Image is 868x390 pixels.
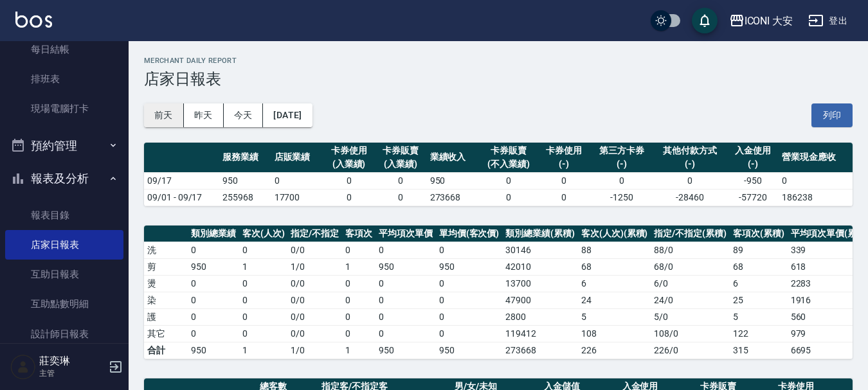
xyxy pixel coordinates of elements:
td: 88 [578,242,651,258]
img: Person [10,354,36,380]
button: 列印 [811,103,853,127]
td: 染 [144,292,188,308]
button: 昨天 [184,103,224,127]
td: 950 [188,342,239,359]
td: 1 [342,342,375,359]
td: 0 [375,308,436,325]
td: 燙 [144,275,188,292]
td: 5 / 0 [651,308,730,325]
th: 店販業績 [271,143,323,173]
td: 洗 [144,242,188,258]
th: 營業現金應收 [779,143,853,173]
td: 273668 [502,342,578,359]
td: 0 / 0 [287,325,342,342]
td: 1/0 [287,342,342,359]
td: 0 / 0 [287,242,342,258]
td: 1 [239,342,288,359]
a: 設計師日報表 [5,319,123,349]
td: 68 / 0 [651,258,730,275]
td: 226 [578,342,651,359]
td: 09/01 - 09/17 [144,189,219,206]
div: (不入業績) [482,157,535,171]
td: 1 [239,258,288,275]
td: 25 [730,292,788,308]
td: 0 [323,189,375,206]
a: 報表目錄 [5,200,123,230]
td: 950 [436,342,503,359]
td: 1 / 0 [287,258,342,275]
td: 0 / 0 [287,275,342,292]
td: 0 [239,292,288,308]
button: 前天 [144,103,184,127]
td: 226/0 [651,342,730,359]
p: 主管 [39,368,105,379]
td: 950 [375,342,436,359]
div: (-) [541,157,587,171]
td: 0 [375,189,427,206]
td: 0 / 0 [287,292,342,308]
th: 類別總業績 [188,226,239,242]
h3: 店家日報表 [144,70,853,88]
a: 現場電腦打卡 [5,94,123,123]
td: 950 [219,172,271,189]
td: 6 [578,275,651,292]
div: (-) [730,157,775,171]
td: 255968 [219,189,271,206]
th: 客項次(累積) [730,226,788,242]
td: -1250 [590,189,653,206]
td: -950 [727,172,779,189]
button: save [692,8,718,33]
div: 卡券使用 [326,144,372,157]
td: 2800 [502,308,578,325]
td: 1 [342,258,375,275]
td: 88 / 0 [651,242,730,258]
td: 119412 [502,325,578,342]
td: 68 [578,258,651,275]
button: 報表及分析 [5,162,123,195]
td: 0 [271,172,323,189]
td: 5 [578,308,651,325]
th: 客次(人次) [239,226,288,242]
h5: 莊奕琳 [39,355,105,368]
div: 第三方卡券 [593,144,650,157]
td: 0 [188,325,239,342]
th: 客項次 [342,226,375,242]
td: 0 [590,172,653,189]
th: 服務業績 [219,143,271,173]
table: a dense table [144,143,853,206]
th: 客次(人次)(累積) [578,226,651,242]
td: 合計 [144,342,188,359]
th: 類別總業績(累積) [502,226,578,242]
div: 其他付款方式 [656,144,724,157]
th: 指定/不指定 [287,226,342,242]
td: 0 [375,292,436,308]
td: 950 [427,172,479,189]
th: 單均價(客次價) [436,226,503,242]
td: 0 [653,172,727,189]
td: 186238 [779,189,853,206]
div: (入業績) [326,157,372,171]
h2: Merchant Daily Report [144,57,853,65]
a: 互助日報表 [5,260,123,289]
div: (-) [656,157,724,171]
td: 89 [730,242,788,258]
td: 0 [342,275,375,292]
td: 17700 [271,189,323,206]
td: 0 [436,242,503,258]
div: ICONI 大安 [745,13,793,29]
td: 0 [342,292,375,308]
td: 315 [730,342,788,359]
td: 0 [239,242,288,258]
td: 108 / 0 [651,325,730,342]
td: 950 [375,258,436,275]
td: 108 [578,325,651,342]
a: 互助點數明細 [5,289,123,319]
div: 卡券使用 [541,144,587,157]
td: 5 [730,308,788,325]
td: 0 [188,308,239,325]
td: 0 [188,242,239,258]
td: 0 [239,325,288,342]
td: 24 / 0 [651,292,730,308]
td: 0 [436,275,503,292]
td: 24 [578,292,651,308]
